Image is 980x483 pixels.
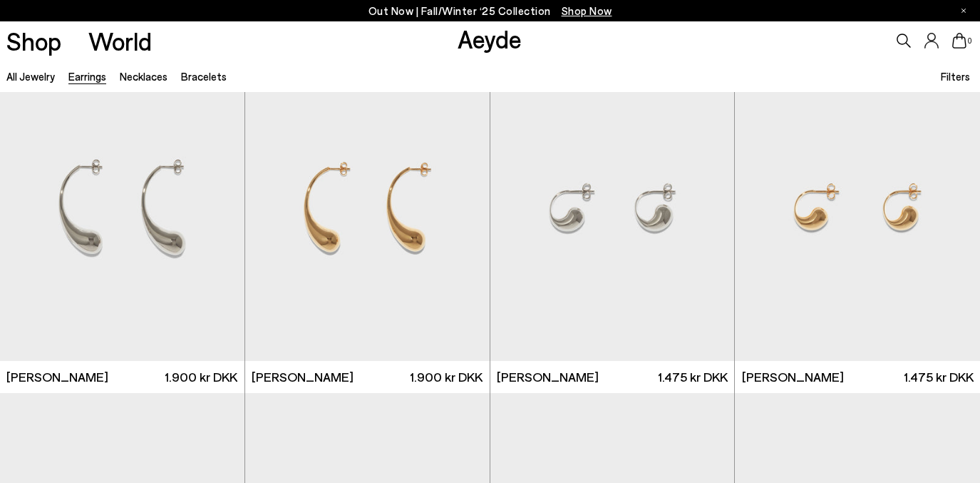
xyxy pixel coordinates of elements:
[735,54,980,361] img: Gus 18kt Gold-Plated Earrings
[658,368,728,386] span: 1.475 kr DKK
[6,29,61,54] a: Shop
[245,54,490,361] img: Ravi 18kt Gold-Plated Earrings
[6,70,55,83] a: All Jewelry
[252,368,354,386] span: [PERSON_NAME]
[165,368,237,386] span: 1.900 kr DKK
[68,70,106,83] a: Earrings
[410,368,483,386] span: 1.900 kr DKK
[490,361,735,393] a: [PERSON_NAME] 1.475 kr DKK
[368,2,612,20] p: Out Now | Fall/Winter ‘25 Collection
[490,54,735,361] img: Gus Palladium-Plated Earrings
[458,24,522,54] a: Aeyde
[245,361,490,393] a: [PERSON_NAME] 1.900 kr DKK
[88,29,152,54] a: World
[941,70,970,83] span: Filters
[735,361,980,393] a: [PERSON_NAME] 1.475 kr DKK
[904,368,974,386] span: 1.475 kr DKK
[120,70,167,83] a: Necklaces
[966,37,974,45] span: 0
[952,33,966,49] a: 0
[497,368,599,386] span: [PERSON_NAME]
[742,368,844,386] span: [PERSON_NAME]
[562,4,612,17] span: Navigate to /collections/new-in
[6,368,108,386] span: [PERSON_NAME]
[181,70,227,83] a: Bracelets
